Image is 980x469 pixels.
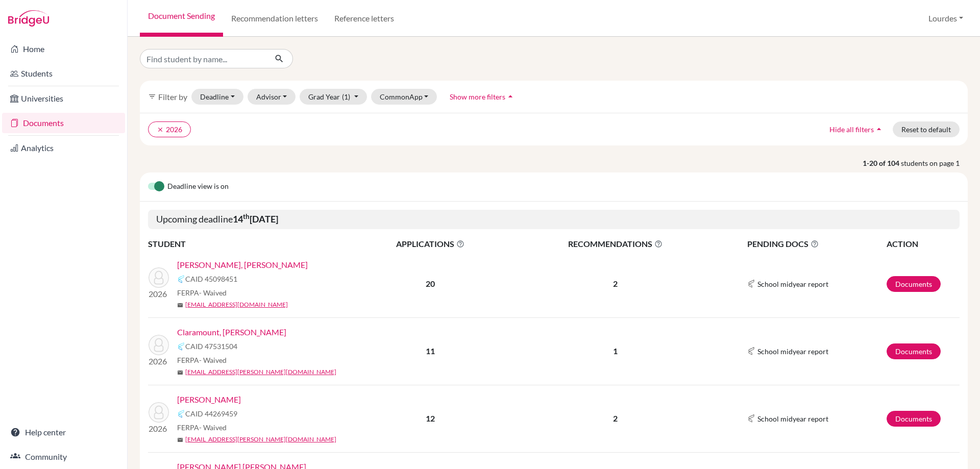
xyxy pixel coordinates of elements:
a: Home [2,39,125,59]
span: FERPA [177,355,227,365]
button: CommonApp [371,89,437,105]
span: Hide all filters [829,125,874,134]
span: - Waived [199,288,227,297]
span: FERPA [177,422,227,433]
b: 12 [426,413,435,423]
h5: Upcoming deadline [148,210,960,229]
a: [PERSON_NAME] [177,393,241,406]
img: Common App logo [747,414,755,423]
span: mail [177,437,183,443]
sup: th [243,212,250,220]
a: Community [2,447,125,467]
span: Show more filters [450,92,505,101]
span: FERPA [177,287,227,298]
th: STUDENT [148,237,352,251]
button: Grad Year(1) [300,89,367,105]
span: CAID 47531504 [185,341,237,352]
button: Advisor [248,89,296,105]
a: Students [2,63,125,84]
a: [PERSON_NAME], [PERSON_NAME] [177,259,308,271]
span: (1) [342,92,350,101]
a: Documents [887,276,941,292]
span: School midyear report [757,279,828,289]
p: 2026 [149,288,169,300]
button: Lourdes [924,9,968,28]
p: 2 [509,278,722,290]
img: Common App logo [747,347,755,355]
span: - Waived [199,423,227,432]
span: mail [177,302,183,308]
i: filter_list [148,92,156,101]
span: CAID 45098451 [185,274,237,284]
span: APPLICATIONS [353,238,508,250]
input: Find student by name... [140,49,266,68]
span: mail [177,369,183,376]
button: clear2026 [148,121,191,137]
img: Castellá Falkenberg, Miranda [149,267,169,288]
b: 14 [DATE] [233,213,278,225]
i: arrow_drop_up [505,91,516,102]
a: [EMAIL_ADDRESS][PERSON_NAME][DOMAIN_NAME] [185,435,336,444]
strong: 1-20 of 104 [863,158,901,168]
img: Common App logo [177,410,185,418]
a: Documents [887,343,941,359]
img: Common App logo [747,280,755,288]
i: clear [157,126,164,133]
img: Bridge-U [8,10,49,27]
th: ACTION [886,237,960,251]
span: School midyear report [757,413,828,424]
a: [EMAIL_ADDRESS][PERSON_NAME][DOMAIN_NAME] [185,367,336,377]
span: - Waived [199,356,227,364]
button: Show more filtersarrow_drop_up [441,89,524,105]
button: Hide all filtersarrow_drop_up [821,121,893,137]
span: Filter by [158,92,187,102]
p: 1 [509,345,722,357]
img: Common App logo [177,275,185,283]
a: Documents [887,411,941,427]
i: arrow_drop_up [874,124,884,134]
p: 2 [509,412,722,425]
a: [EMAIL_ADDRESS][DOMAIN_NAME] [185,300,288,309]
p: 2026 [149,423,169,435]
span: students on page 1 [901,158,968,168]
span: PENDING DOCS [747,238,886,250]
button: Deadline [191,89,243,105]
img: Dada Chávez, Maria Cristina [149,402,169,423]
img: Common App logo [177,342,185,351]
span: Deadline view is on [167,181,229,193]
a: Analytics [2,138,125,158]
a: Universities [2,88,125,109]
span: CAID 44269459 [185,408,237,419]
b: 11 [426,346,435,356]
a: Documents [2,113,125,133]
p: 2026 [149,355,169,367]
a: Help center [2,422,125,442]
span: School midyear report [757,346,828,357]
b: 20 [426,279,435,288]
span: RECOMMENDATIONS [509,238,722,250]
button: Reset to default [893,121,960,137]
img: Claramount, Fiorella Esther [149,335,169,355]
a: Claramount, [PERSON_NAME] [177,326,286,338]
